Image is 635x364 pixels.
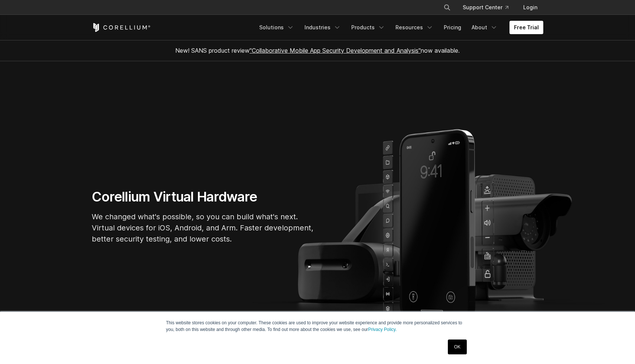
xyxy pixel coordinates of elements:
[509,21,543,34] a: Free Trial
[250,47,421,54] a: "Collaborative Mobile App Security Development and Analysis"
[448,340,467,354] a: OK
[92,211,315,245] p: We changed what's possible, so you can build what's next. Virtual devices for iOS, Android, and A...
[255,21,543,34] div: Navigation Menu
[467,21,502,34] a: About
[391,21,438,34] a: Resources
[517,1,543,14] a: Login
[434,1,543,14] div: Navigation Menu
[368,327,397,332] a: Privacy Policy.
[457,1,514,14] a: Support Center
[175,47,460,54] span: New! SANS product review now available.
[92,188,315,205] h1: Corellium Virtual Hardware
[347,21,390,34] a: Products
[300,21,345,34] a: Industries
[166,319,469,333] p: This website stores cookies on your computer. These cookies are used to improve your website expe...
[255,21,299,34] a: Solutions
[439,21,466,34] a: Pricing
[92,23,151,32] a: Corellium Home
[440,1,454,14] button: Search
